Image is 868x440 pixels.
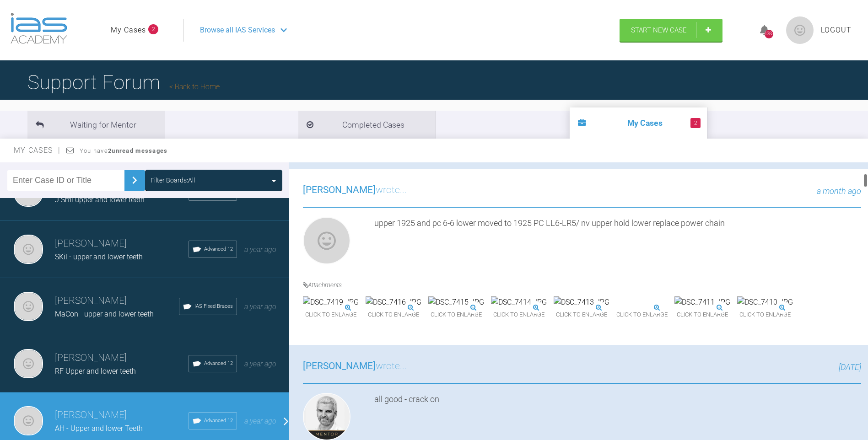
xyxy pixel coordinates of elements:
[55,367,136,376] span: RF Upper and lower teeth
[244,245,276,254] span: a year ago
[839,362,861,372] span: [DATE]
[674,296,730,308] img: DSC_7411.JPG
[55,310,154,318] span: MaCon - upper and lower teeth
[14,235,43,264] img: Neil Fearns
[616,308,668,322] span: Click to enlarge
[55,424,143,433] span: AH - Upper and lower Teeth
[690,118,701,128] span: 2
[554,308,609,322] span: Click to enlarge
[298,111,436,139] li: Completed Cases
[204,360,233,368] span: Advanced 12
[821,24,852,36] a: Logout
[7,170,124,191] input: Enter Case ID or Title
[303,182,407,198] h3: wrote...
[200,24,275,36] span: Browse all IAS Services
[55,350,189,366] h3: [PERSON_NAME]
[127,173,142,188] img: chevronRight.28bd32b0.svg
[303,308,359,322] span: Click to enlarge
[244,417,276,425] span: a year ago
[374,217,861,268] div: upper 1925 and pc 6-6 lower moved to 1925 PC LL6-LR5/ nv upper hold lower replace power chain
[244,302,276,311] span: a year ago
[303,184,376,195] span: [PERSON_NAME]
[14,146,61,155] span: My Cases
[765,30,773,38] div: 1383
[194,302,233,311] span: IAS Fixed Braces
[244,360,276,368] span: a year ago
[14,349,43,378] img: Neil Fearns
[169,82,220,91] a: Back to Home
[428,296,484,308] img: DSC_7415.JPG
[570,107,707,139] li: My Cases
[631,26,687,34] span: Start New Case
[55,195,145,204] span: J Smi upper and lower teeth
[80,147,168,154] span: You have
[554,296,609,308] img: DSC_7413.JPG
[491,296,547,308] img: DSC_7414.JPG
[303,359,407,374] h3: wrote...
[27,66,220,98] h1: Support Forum
[14,406,43,435] img: Neil Fearns
[303,296,359,308] img: DSC_7419.JPG
[151,175,195,185] div: Filter Boards: All
[491,308,547,322] span: Click to enlarge
[786,16,814,44] img: profile.png
[620,19,722,42] a: Start New Case
[366,308,421,322] span: Click to enlarge
[204,417,233,425] span: Advanced 12
[428,308,484,322] span: Click to enlarge
[14,292,43,321] img: Neil Fearns
[366,296,421,308] img: DSC_7416.JPG
[303,217,350,264] img: Neil Fearns
[55,408,189,423] h3: [PERSON_NAME]
[737,296,793,308] img: DSC_7410.JPG
[817,186,861,196] span: a month ago
[303,360,376,371] span: [PERSON_NAME]
[55,252,143,261] span: SKil - upper and lower teeth
[27,111,165,139] li: Waiting for Mentor
[55,293,179,309] h3: [PERSON_NAME]
[674,308,730,322] span: Click to enlarge
[303,280,861,290] h4: Attachments
[737,308,793,322] span: Click to enlarge
[11,13,67,44] img: logo-light.3e3ef733.png
[108,147,167,154] strong: 2 unread messages
[204,245,233,253] span: Advanced 12
[111,24,146,36] a: My Cases
[55,236,189,252] h3: [PERSON_NAME]
[148,24,158,34] span: 2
